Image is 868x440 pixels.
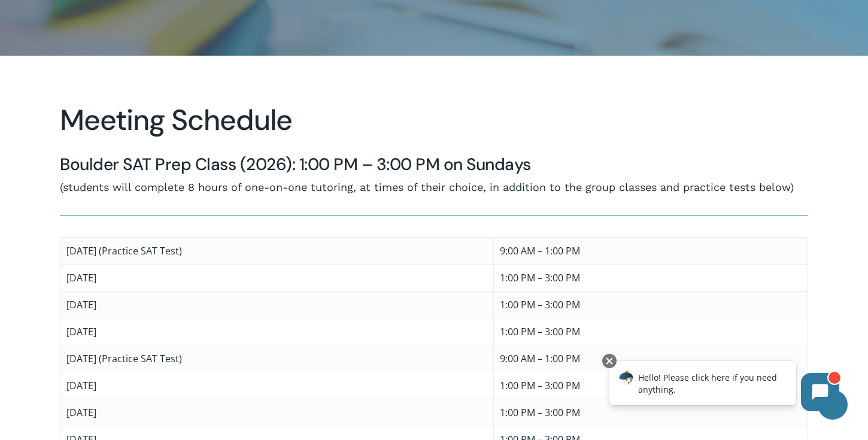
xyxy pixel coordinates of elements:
td: [DATE] [60,399,494,426]
td: 1:00 PM – 3:00 PM [494,399,808,426]
td: [DATE] [60,264,494,291]
td: 9:00 AM – 1:00 PM [494,237,808,264]
h2: Meeting Schedule [60,103,808,138]
td: 9:00 AM – 1:00 PM [494,345,808,372]
td: 1:00 PM – 3:00 PM [494,291,808,318]
td: 1:00 PM – 3:00 PM [494,264,808,291]
td: [DATE] [60,291,494,318]
h4: Boulder SAT Prep Class (2026): 1:00 PM – 3:00 PM on Sundays [60,154,808,175]
td: [DATE] (Practice SAT Test) [60,345,494,372]
iframe: Chatbot [597,351,851,423]
td: [DATE] (Practice SAT Test) [60,237,494,264]
td: [DATE] [60,372,494,399]
p: (students will complete 8 hours of one-on-one tutoring, at times of their choice, in addition to ... [60,180,808,195]
td: [DATE] [60,318,494,345]
td: 1:00 PM – 3:00 PM [494,372,808,399]
td: 1:00 PM – 3:00 PM [494,318,808,345]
